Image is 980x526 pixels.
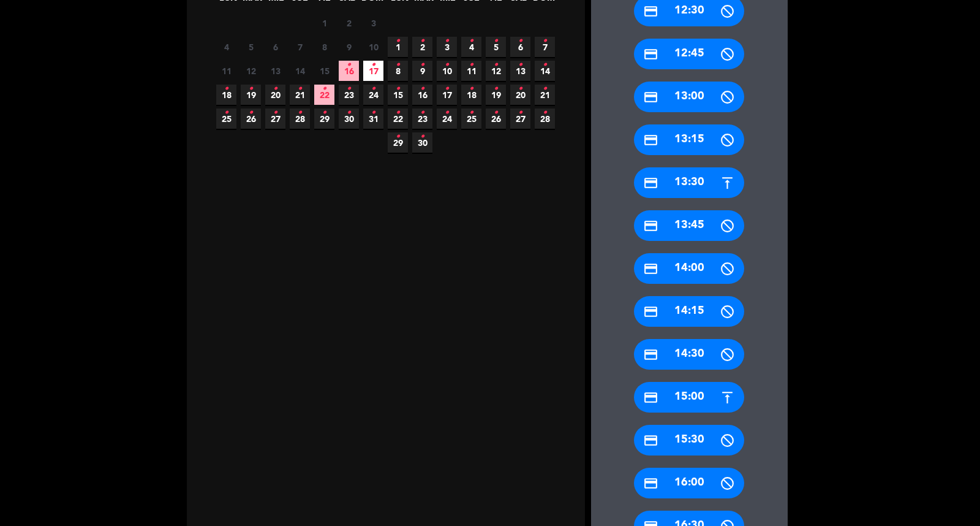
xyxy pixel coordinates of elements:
i: credit_card [643,218,658,234]
span: 19 [486,85,506,105]
span: 1 [388,37,408,57]
span: 10 [437,61,457,81]
i: • [224,79,228,99]
i: • [273,103,277,123]
i: • [543,31,547,51]
i: • [396,79,400,99]
i: credit_card [643,476,658,491]
span: 24 [363,85,383,105]
i: • [420,103,424,123]
div: 13:15 [634,124,744,155]
span: 11 [216,61,236,81]
span: 30 [339,109,359,129]
i: • [249,103,253,123]
i: • [518,31,522,51]
span: 13 [265,61,285,81]
span: 3 [363,13,383,33]
div: 14:00 [634,253,744,284]
i: • [298,79,302,99]
i: • [469,31,473,51]
i: • [494,79,498,99]
span: 20 [265,85,285,105]
i: • [249,79,253,99]
span: 3 [437,37,457,57]
span: 15 [314,61,334,81]
span: 25 [461,109,481,129]
span: 14 [290,61,310,81]
span: 29 [388,132,408,153]
i: • [543,55,547,75]
i: credit_card [643,347,658,362]
span: 24 [437,109,457,129]
i: • [494,31,498,51]
i: credit_card [643,4,658,19]
i: • [469,103,473,123]
i: credit_card [643,390,658,405]
i: credit_card [643,132,658,148]
i: • [298,103,302,123]
span: 12 [486,61,506,81]
i: • [396,127,400,147]
span: 22 [388,109,408,129]
span: 21 [535,85,555,105]
span: 5 [486,37,506,57]
span: 23 [412,109,432,129]
i: • [445,55,449,75]
i: • [322,103,326,123]
span: 17 [437,85,457,105]
span: 19 [241,85,261,105]
span: 22 [314,85,334,105]
i: • [273,79,277,99]
i: • [469,55,473,75]
span: 21 [290,85,310,105]
i: • [543,103,547,123]
i: • [396,103,400,123]
div: 14:15 [634,296,744,327]
span: 16 [339,61,359,81]
span: 10 [363,37,383,57]
span: 7 [535,37,555,57]
i: • [494,103,498,123]
div: 13:00 [634,82,744,112]
div: 16:00 [634,468,744,498]
div: 15:00 [634,382,744,413]
i: • [420,31,424,51]
span: 9 [412,61,432,81]
div: 12:45 [634,39,744,69]
i: credit_card [643,90,658,105]
i: • [420,79,424,99]
i: credit_card [643,304,658,319]
span: 5 [241,37,261,57]
i: • [420,127,424,147]
i: • [518,79,522,99]
span: 7 [290,37,310,57]
span: 6 [510,37,530,57]
i: • [371,103,375,123]
span: 28 [535,109,555,129]
span: 13 [510,61,530,81]
i: • [347,79,351,99]
span: 16 [412,85,432,105]
i: • [371,79,375,99]
i: • [445,103,449,123]
span: 8 [314,37,334,57]
i: • [396,31,400,51]
span: 6 [265,37,285,57]
i: • [347,103,351,123]
span: 28 [290,109,310,129]
span: 23 [339,85,359,105]
span: 18 [461,85,481,105]
i: • [420,55,424,75]
span: 2 [412,37,432,57]
span: 11 [461,61,481,81]
i: • [396,55,400,75]
i: • [518,55,522,75]
i: • [543,79,547,99]
span: 26 [241,109,261,129]
span: 4 [216,37,236,57]
span: 31 [363,109,383,129]
div: 13:45 [634,210,744,241]
span: 20 [510,85,530,105]
span: 12 [241,61,261,81]
i: • [371,55,375,75]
